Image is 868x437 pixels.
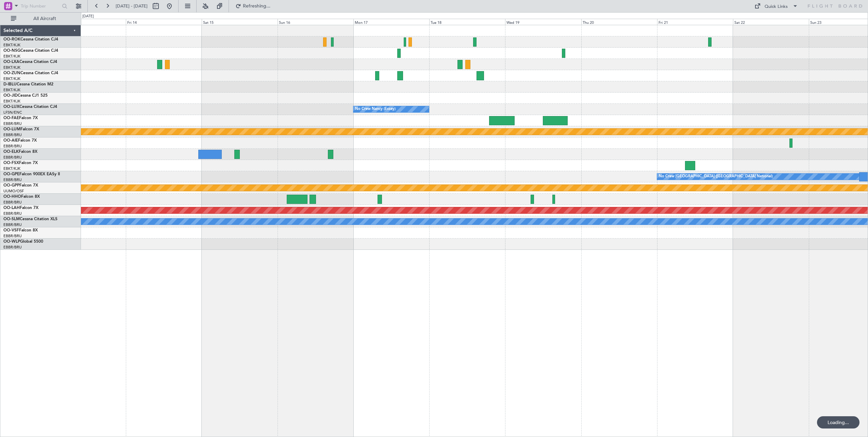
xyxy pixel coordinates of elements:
[202,19,278,25] div: Sat 15
[3,116,19,120] span: OO-FAE
[3,150,19,154] span: OO-ELK
[3,166,20,171] a: EBKT/KJK
[3,217,20,221] span: OO-SLM
[3,71,58,75] a: OO-ZUNCessna Citation CJ4
[3,49,58,53] a: OO-NSGCessna Citation CJ4
[243,4,271,9] span: Refreshing...
[659,172,773,182] div: No Crew [GEOGRAPHIC_DATA] ([GEOGRAPHIC_DATA] National)
[3,161,19,165] span: OO-FSX
[3,211,22,216] a: EBBR/BRU
[3,105,19,109] span: OO-LUX
[3,60,19,64] span: OO-LXA
[82,14,94,19] div: [DATE]
[3,206,20,210] span: OO-LAH
[3,105,57,109] a: OO-LUXCessna Citation CJ4
[3,150,37,154] a: OO-ELKFalcon 8X
[3,240,43,244] a: OO-WLPGlobal 5500
[3,183,19,188] span: OO-GPP
[3,172,60,176] a: OO-GPEFalcon 900EX EASy II
[3,206,38,210] a: OO-LAHFalcon 7X
[3,110,22,115] a: LFSN/ENC
[3,71,20,75] span: OO-ZUN
[505,19,581,25] div: Wed 19
[817,416,859,428] div: Loading...
[3,121,22,126] a: EBBR/BRU
[733,19,809,25] div: Sat 22
[3,94,18,98] span: OO-JID
[3,161,38,165] a: OO-FSXFalcon 7X
[3,76,20,81] a: EBKT/KJK
[3,94,48,98] a: OO-JIDCessna CJ1 525
[657,19,733,25] div: Fri 21
[7,13,74,24] button: All Aircraft
[3,37,58,42] a: OO-ROKCessna Citation CJ4
[3,37,20,42] span: OO-ROK
[3,49,20,53] span: OO-NSG
[3,139,37,143] a: OO-AIEFalcon 7X
[3,200,22,205] a: EBBR/BRU
[3,54,20,59] a: EBKT/KJK
[3,65,20,70] a: EBKT/KJK
[3,195,40,199] a: OO-HHOFalcon 8X
[232,1,273,12] button: Refreshing...
[3,240,20,244] span: OO-WLP
[3,155,22,160] a: EBBR/BRU
[3,116,38,120] a: OO-FAEFalcon 7X
[3,228,38,232] a: OO-VSFFalcon 8X
[581,19,657,25] div: Thu 20
[278,19,353,25] div: Sun 16
[116,3,148,9] span: [DATE] - [DATE]
[3,228,19,232] span: OO-VSF
[3,222,22,227] a: EBBR/BRU
[18,16,72,21] span: All Aircraft
[353,19,429,25] div: Mon 17
[3,177,22,182] a: EBBR/BRU
[3,189,24,194] a: UUMO/OSF
[3,43,20,48] a: EBKT/KJK
[429,19,505,25] div: Tue 18
[3,87,20,93] a: EBKT/KJK
[3,217,57,221] a: OO-SLMCessna Citation XLS
[751,1,801,12] button: Quick Links
[3,144,22,149] a: EBBR/BRU
[3,60,57,64] a: OO-LXACessna Citation CJ4
[3,132,22,137] a: EBBR/BRU
[126,19,202,25] div: Fri 14
[3,172,19,176] span: OO-GPE
[3,82,17,86] span: D-IBLU
[3,82,53,86] a: D-IBLUCessna Citation M2
[3,99,20,104] a: EBKT/KJK
[3,139,18,143] span: OO-AIE
[21,1,60,11] input: Trip Number
[50,19,126,25] div: Thu 13
[355,104,396,114] div: No Crew Nancy (Essey)
[3,233,22,239] a: EBBR/BRU
[3,195,21,199] span: OO-HHO
[3,183,38,188] a: OO-GPPFalcon 7X
[3,127,20,131] span: OO-LUM
[765,3,788,10] div: Quick Links
[3,127,39,131] a: OO-LUMFalcon 7X
[3,245,22,250] a: EBBR/BRU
